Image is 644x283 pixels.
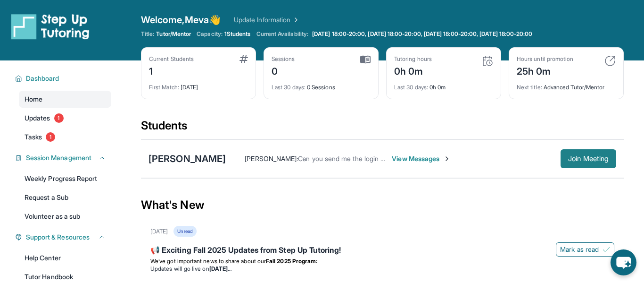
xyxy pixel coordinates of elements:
[141,13,221,26] span: Welcome, Meva 👋
[141,184,624,226] div: What's New
[517,78,616,91] div: Advanced Tutor/Mentor
[173,226,196,237] div: Unread
[603,246,610,253] img: Mark as read
[150,257,266,265] span: We’ve got important news to share about our
[556,242,614,257] button: Mark as read
[26,153,91,163] span: Session Management
[392,154,451,163] span: View Messages
[224,30,251,38] span: 1 Students
[197,30,223,38] span: Capacity:
[209,265,231,272] strong: [DATE]
[266,257,317,265] strong: Fall 2025 Program:
[517,55,573,63] div: Hours until promotion
[239,55,248,63] img: card
[272,78,371,91] div: 0 Sessions
[290,15,300,25] img: Chevron Right
[394,84,428,91] span: Last 30 days :
[19,189,111,206] a: Request a Sub
[149,78,248,91] div: [DATE]
[22,232,106,242] button: Support & Resources
[19,91,111,108] a: Home
[25,132,42,142] span: Tasks
[482,55,493,67] img: card
[234,15,300,25] a: Update Information
[46,132,55,142] span: 1
[611,249,636,275] button: chat-button
[517,63,573,78] div: 25h 0m
[54,113,64,123] span: 1
[26,74,59,83] span: Dashboard
[141,30,154,38] span: Title:
[604,55,616,67] img: card
[19,249,111,266] a: Help Center
[149,55,194,63] div: Current Students
[22,74,106,83] button: Dashboard
[25,113,50,123] span: Updates
[26,232,90,242] span: Support & Resources
[19,110,111,127] a: Updates1
[149,84,179,91] span: First Match :
[256,30,308,38] span: Current Availability:
[141,118,624,139] div: Students
[360,55,371,64] img: card
[150,265,614,273] li: Updates will go live on
[272,55,295,63] div: Sessions
[22,153,106,163] button: Session Management
[11,13,90,40] img: logo
[272,84,305,91] span: Last 30 days :
[560,245,599,254] span: Mark as read
[394,55,432,63] div: Tutoring hours
[298,154,400,163] span: Can you send me the login please
[517,84,542,91] span: Next title :
[245,154,298,163] span: [PERSON_NAME] :
[310,30,534,38] a: [DATE] 18:00-20:00, [DATE] 18:00-20:00, [DATE] 18:00-20:00, [DATE] 18:00-20:00
[149,63,194,78] div: 1
[272,63,295,78] div: 0
[150,244,614,257] div: 📢 Exciting Fall 2025 Updates from Step Up Tutoring!
[561,149,616,168] button: Join Meeting
[312,30,532,38] span: [DATE] 18:00-20:00, [DATE] 18:00-20:00, [DATE] 18:00-20:00, [DATE] 18:00-20:00
[394,78,493,91] div: 0h 0m
[156,30,191,38] span: Tutor/Mentor
[443,155,451,163] img: Chevron-Right
[19,208,111,225] a: Volunteer as a sub
[19,170,111,187] a: Weekly Progress Report
[568,156,609,162] span: Join Meeting
[19,129,111,146] a: Tasks1
[394,63,432,78] div: 0h 0m
[150,228,168,235] div: [DATE]
[149,152,226,165] div: [PERSON_NAME]
[25,94,42,104] span: Home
